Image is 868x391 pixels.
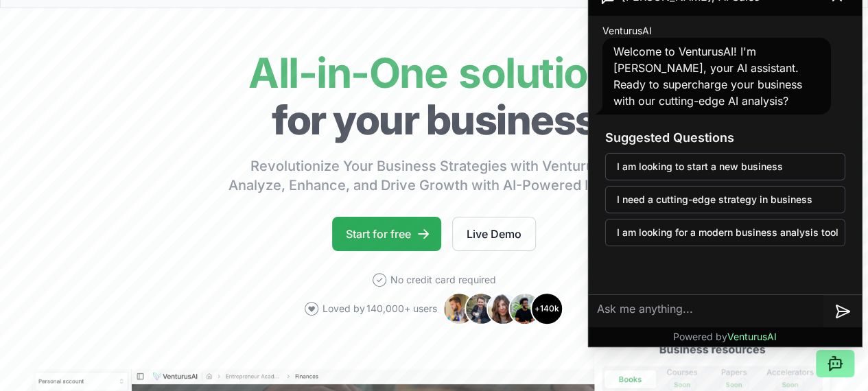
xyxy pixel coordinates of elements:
img: Avatar 1 [443,292,476,325]
img: Avatar 2 [465,292,497,325]
img: Avatar 4 [508,292,541,325]
span: Welcome to VenturusAI! I'm [PERSON_NAME], your AI assistant. Ready to supercharge your business w... [613,45,802,108]
img: Avatar 3 [486,292,519,325]
p: Powered by [673,330,777,344]
a: Live Demo [452,217,536,251]
span: VenturusAI [602,24,652,38]
button: I need a cutting-edge strategy in business [605,186,845,213]
button: I am looking to start a new business [605,153,845,180]
button: I am looking for a modern business analysis tool [605,219,845,246]
span: VenturusAI [727,331,777,342]
a: Start for free [332,217,441,251]
h3: Suggested Questions [605,128,845,147]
